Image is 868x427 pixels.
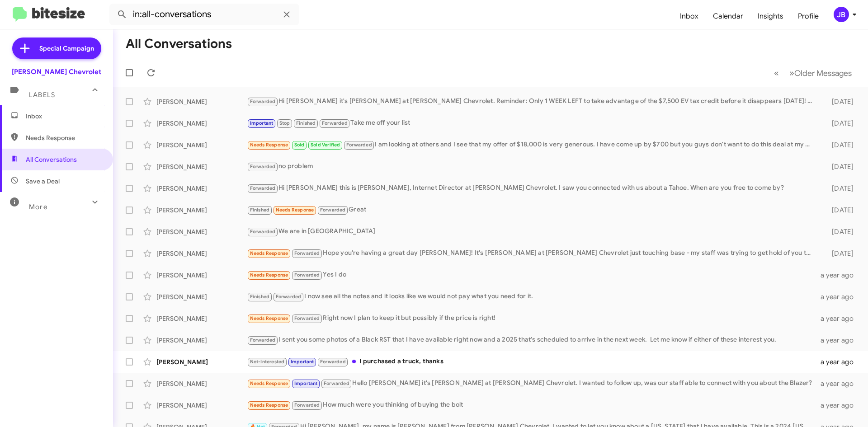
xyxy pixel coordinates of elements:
span: Forwarded [274,293,303,301]
div: [PERSON_NAME] [156,357,247,366]
div: [PERSON_NAME] Chevrolet [12,67,101,76]
span: Important [291,359,314,365]
div: [PERSON_NAME] [156,249,247,258]
div: a year ago [817,379,861,388]
div: Take me off your list [247,118,817,128]
span: Important [294,380,318,386]
span: All Conversations [26,155,77,164]
div: Hope you're having a great day [PERSON_NAME]! It's [PERSON_NAME] at [PERSON_NAME] Chevrolet just ... [247,248,817,258]
span: Forwarded [248,184,278,193]
div: I am looking at others and I see that my offer of $18,000 is very generous. I have come up by $70... [247,140,817,150]
span: Needs Response [250,380,288,386]
span: Forwarded [292,249,322,258]
div: We are in [GEOGRAPHIC_DATA] [247,226,817,237]
span: Needs Response [276,207,314,213]
a: Profile [791,3,826,29]
span: Stop [279,120,290,126]
span: Special Campaign [39,44,94,53]
span: Needs Response [250,142,288,148]
span: Older Messages [794,68,852,78]
div: I sent you some photos of a Black RST that I have available right now and a 2025 that's scheduled... [247,335,817,345]
div: a year ago [817,336,861,345]
span: Forwarded [248,163,278,171]
span: Forwarded [248,98,278,106]
span: « [774,67,779,79]
div: [PERSON_NAME] [156,271,247,280]
div: [DATE] [817,162,861,171]
span: Forwarded [344,141,374,150]
div: a year ago [817,401,861,410]
span: Forwarded [321,380,351,388]
span: Needs Response [250,315,288,321]
span: Sold Verified [311,142,340,148]
div: [DATE] [817,227,861,236]
span: Sold [294,142,305,148]
div: Hi [PERSON_NAME] it's [PERSON_NAME] at [PERSON_NAME] Chevrolet. Reminder: Only 1 WEEK LEFT to tak... [247,96,817,107]
div: [PERSON_NAME] [156,141,247,150]
div: How much were you thinking of buying the bolt [247,400,817,410]
div: [DATE] [817,141,861,150]
div: [DATE] [817,249,861,258]
div: [DATE] [817,184,861,193]
span: Needs Response [250,250,288,256]
div: [PERSON_NAME] [156,227,247,236]
div: I purchased a truck, thanks [247,357,817,367]
span: Labels [29,91,55,99]
span: Finished [296,120,316,126]
span: » [789,67,794,79]
nav: Page navigation example [769,64,857,82]
button: Previous [769,64,784,82]
div: [PERSON_NAME] [156,184,247,193]
div: a year ago [817,271,861,280]
div: [PERSON_NAME] [156,206,247,215]
a: Inbox [673,3,706,29]
div: Yes I do [247,270,817,280]
span: Important [250,120,274,126]
div: [PERSON_NAME] [156,401,247,410]
div: I now see all the notes and it looks like we would not pay what you need for it. [247,291,817,302]
div: [DATE] [817,119,861,128]
div: no problem [247,161,817,172]
h1: All Conversations [126,37,232,51]
span: Not-Interested [250,359,285,365]
div: a year ago [817,314,861,323]
span: Save a Deal [26,177,60,186]
span: Forwarded [292,271,322,280]
span: Forwarded [248,336,278,345]
span: Finished [250,294,270,300]
span: Needs Response [250,272,288,278]
div: Hello [PERSON_NAME] it's [PERSON_NAME] at [PERSON_NAME] Chevrolet. I wanted to follow up, was our... [247,378,817,389]
div: [PERSON_NAME] [156,314,247,323]
div: [PERSON_NAME] [156,97,247,106]
span: Forwarded [248,228,278,236]
div: a year ago [817,292,861,301]
div: Great [247,205,817,215]
span: Forwarded [292,401,322,410]
span: More [29,203,47,211]
button: JB [826,7,858,22]
div: [PERSON_NAME] [156,162,247,171]
span: Inbox [26,112,103,121]
div: Right now I plan to keep it but possibly if the price is right! [247,313,817,324]
button: Next [784,64,857,82]
div: JB [834,7,849,22]
div: [PERSON_NAME] [156,292,247,301]
div: [DATE] [817,97,861,106]
span: Forwarded [318,358,348,366]
a: Insights [750,3,791,29]
div: a year ago [817,357,861,366]
div: [PERSON_NAME] [156,379,247,388]
div: [PERSON_NAME] [156,336,247,345]
a: Calendar [706,3,750,29]
div: [PERSON_NAME] [156,119,247,128]
input: Search [109,4,299,25]
span: Needs Response [26,133,103,142]
span: Forwarded [318,206,348,215]
div: [DATE] [817,206,861,215]
a: Special Campaign [12,38,101,59]
span: Forwarded [320,119,349,128]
